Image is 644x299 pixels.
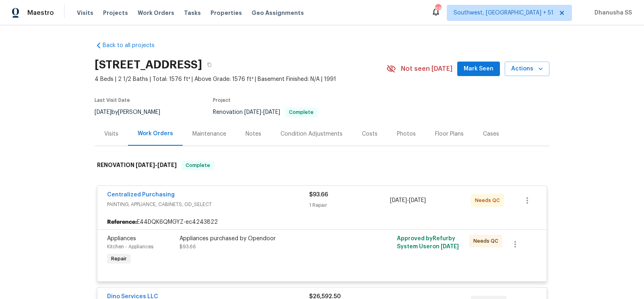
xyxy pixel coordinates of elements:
div: 685 [435,5,441,13]
a: Centralized Purchasing [107,192,175,198]
span: Repair [108,255,130,263]
span: Needs QC [475,196,503,204]
span: Project [213,98,231,103]
span: Mark Seen [464,64,493,74]
span: Visits [77,9,93,17]
span: [DATE] [409,198,426,203]
span: PAINTING, APPLIANCE, CABINETS, OD_SELECT [107,200,309,208]
span: Tasks [184,10,201,16]
div: RENOVATION [DATE]-[DATE]Complete [95,153,549,178]
button: Copy Address [202,58,217,72]
div: Visits [104,130,118,138]
span: Complete [182,161,213,169]
span: Work Orders [138,9,174,17]
span: Kitchen - Appliances [107,244,153,249]
div: Cases [483,130,499,138]
span: Southwest, [GEOGRAPHIC_DATA] + 51 [454,9,553,17]
h6: RENOVATION [97,161,177,170]
span: [DATE] [95,109,111,115]
span: $93.66 [309,192,328,198]
div: Maintenance [192,130,226,138]
div: 1 Repair [309,201,390,209]
span: Last Visit Date [95,98,130,103]
div: Notes [246,130,261,138]
span: [DATE] [263,109,280,115]
span: Renovation [213,109,318,115]
span: [DATE] [244,109,261,115]
button: Mark Seen [457,62,500,76]
span: Appliances [107,236,136,241]
div: Condition Adjustments [281,130,343,138]
span: - [136,162,177,168]
span: Maestro [27,9,54,17]
span: Dhanusha SS [591,9,632,17]
span: $93.66 [180,244,196,249]
h2: [STREET_ADDRESS] [95,61,202,69]
div: Floor Plans [435,130,464,138]
span: - [244,109,280,115]
span: Not seen [DATE] [401,65,452,73]
span: Approved by Refurby System User on [397,236,459,250]
span: - [390,196,426,204]
div: Costs [362,130,378,138]
div: Work Orders [138,130,173,138]
div: E44DQK6QMGYZ-ec4243822 [97,215,547,229]
span: [DATE] [157,162,177,168]
b: Reference: [107,218,137,226]
span: [DATE] [441,244,459,250]
span: Geo Assignments [252,9,304,17]
div: by [PERSON_NAME] [95,107,170,117]
span: Complete [286,110,317,115]
span: Properties [211,9,242,17]
button: Actions [505,62,549,76]
span: [DATE] [390,198,407,203]
span: [DATE] [136,162,155,168]
div: Photos [397,130,416,138]
div: Appliances purchased by Opendoor [180,235,356,243]
span: Needs QC [473,237,502,245]
span: 4 Beds | 2 1/2 Baths | Total: 1576 ft² | Above Grade: 1576 ft² | Basement Finished: N/A | 1991 [95,75,386,83]
a: Back to all projects [95,41,172,49]
span: Projects [103,9,128,17]
span: Actions [511,64,543,74]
